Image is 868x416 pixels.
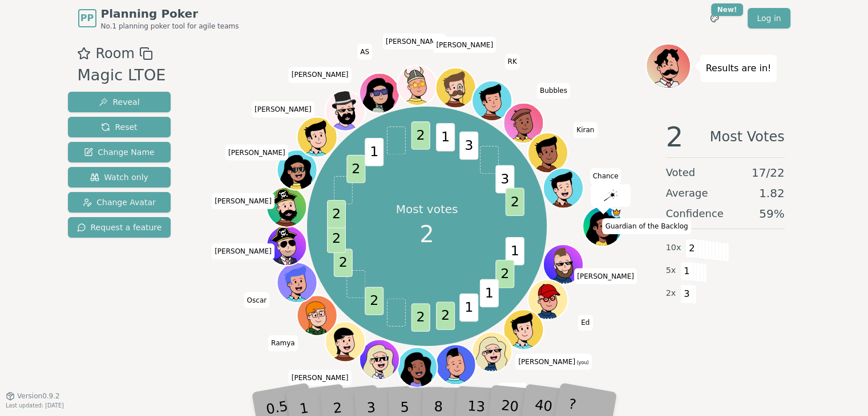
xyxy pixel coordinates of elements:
span: Click to change your name [244,292,270,308]
span: Click to change your name [574,268,637,284]
span: Click to change your name [603,218,691,234]
span: Reveal [99,96,139,108]
span: Voted [666,165,696,181]
span: 1 [480,279,499,307]
span: No.1 planning poker tool for agile teams [101,22,239,31]
span: Click to change your name [357,44,372,60]
span: Watch only [90,172,148,183]
button: Click to change your avatar [504,311,542,348]
a: Log in [748,8,790,28]
span: 2 [411,303,430,332]
span: 3 [680,284,693,304]
span: Version 0.9.2 [17,391,60,401]
span: Most Votes [710,123,785,150]
span: 2 [436,301,455,330]
span: 2 [506,187,524,216]
button: Reveal [68,92,171,112]
button: Reset [68,117,171,137]
span: 3 [495,165,514,193]
span: Guardian of the Backlog is the host [611,207,621,218]
span: Click to change your name [504,54,519,70]
span: 2 [411,121,430,150]
span: Last updated: [DATE] [6,402,64,409]
span: Planning Poker [101,6,239,22]
button: Change Avatar [68,192,171,213]
span: Click to change your name [590,168,621,184]
button: Request a feature [68,217,171,238]
span: 17 / 22 [752,165,785,181]
span: 59 % [759,206,784,222]
span: 2 [666,123,684,150]
span: 2 x [666,287,676,300]
span: 1 [436,123,455,152]
span: 2 [685,239,699,258]
span: 2 [346,154,365,183]
button: Change Name [68,142,171,162]
span: 1 [680,262,693,281]
button: New! [704,8,725,28]
span: 2 [327,225,346,253]
span: 10 x [666,242,681,254]
span: 1.82 [759,185,785,201]
button: Watch only [68,167,171,187]
span: 1 [459,293,478,321]
button: Add as favourite [77,43,91,64]
span: Click to change your name [289,67,352,83]
p: Results are in! [706,60,772,76]
span: (you) [575,360,589,365]
span: Change Name [84,146,154,158]
span: Click to change your name [268,335,298,351]
span: 1 [506,236,524,265]
span: 5 x [666,264,676,277]
span: Click to change your name [574,122,597,138]
div: New! [711,3,744,16]
button: Version0.9.2 [6,391,60,401]
span: 2 [419,217,434,251]
img: reveal [604,190,617,201]
span: 2 [327,199,346,228]
span: Click to change your name [225,145,288,161]
span: 1 [365,137,383,165]
span: Change Avatar [83,197,156,208]
a: PPPlanning PokerNo.1 planning poker tool for agile teams [78,6,239,31]
span: Average [666,185,708,201]
span: 2 [495,259,514,288]
span: Click to change your name [212,193,274,209]
span: Click to change your name [537,83,570,99]
span: Click to change your name [433,399,496,415]
p: Most votes [396,201,458,217]
span: Click to change your name [252,101,314,117]
span: Click to change your name [433,37,496,53]
span: 2 [365,287,383,315]
span: 3 [459,131,478,159]
div: Magic LTOE [77,64,165,87]
span: 2 [334,248,353,277]
span: Click to change your name [578,315,592,331]
span: Room [95,43,134,64]
span: Confidence [666,206,724,222]
span: Click to change your name [212,243,274,259]
span: Request a feature [77,222,162,233]
span: PP [80,11,94,25]
span: Reset [101,121,137,133]
span: Click to change your name [383,34,446,50]
span: Click to change your name [515,354,591,370]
